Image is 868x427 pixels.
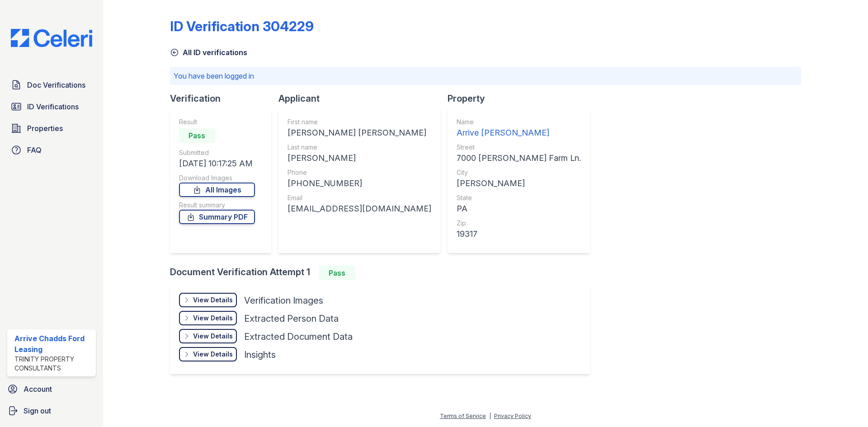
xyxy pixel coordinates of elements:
span: Properties [27,123,63,134]
a: Summary PDF [179,210,255,224]
div: Download Images [179,174,255,183]
div: [DATE] 10:17:25 AM [179,157,255,170]
div: [PERSON_NAME] [288,152,431,164]
div: 19317 [457,228,581,240]
div: Insights [244,348,276,361]
div: Submitted [179,148,255,157]
div: View Details [193,350,233,359]
div: Last name [288,143,431,152]
a: FAQ [7,141,96,159]
div: Arrive Chadds Ford Leasing [14,333,92,355]
div: [PHONE_NUMBER] [288,177,431,190]
div: [EMAIL_ADDRESS][DOMAIN_NAME] [288,202,431,215]
div: Email [288,193,431,202]
div: Pass [179,128,215,143]
div: Arrive [PERSON_NAME] [457,127,581,139]
div: Phone [288,168,431,177]
div: PA [457,202,581,215]
a: All Images [179,183,255,197]
a: All ID verifications [170,47,247,58]
p: You have been logged in [174,70,797,81]
a: Doc Verifications [7,76,96,94]
div: Verification [170,92,278,105]
span: Doc Verifications [27,80,85,90]
div: [PERSON_NAME] [457,177,581,190]
img: CE_Logo_Blue-a8612792a0a2168367f1c8372b55b34899dd931a85d93a1a3d3e32e68fde9ad4.png [4,29,99,47]
div: Zip [457,219,581,228]
span: Sign out [24,405,51,416]
a: Privacy Policy [494,413,531,419]
a: Sign out [4,402,99,420]
div: Property [448,92,597,105]
div: First name [288,117,431,127]
span: FAQ [27,145,42,155]
div: 7000 [PERSON_NAME] Farm Ln. [457,152,581,164]
div: View Details [193,296,233,305]
div: [PERSON_NAME] [PERSON_NAME] [288,127,431,139]
div: ID Verification 304229 [170,18,314,34]
div: Document Verification Attempt 1 [170,266,597,280]
div: Applicant [278,92,448,105]
div: Verification Images [244,294,323,307]
div: City [457,168,581,177]
span: Account [24,384,52,394]
div: | [489,413,491,419]
div: Street [457,143,581,152]
div: View Details [193,332,233,341]
span: ID Verifications [27,101,79,112]
div: Name [457,117,581,127]
a: Name Arrive [PERSON_NAME] [457,117,581,139]
div: Extracted Document Data [244,330,353,343]
div: Result [179,117,255,127]
a: Terms of Service [440,413,486,419]
div: Result summary [179,201,255,210]
div: Extracted Person Data [244,312,339,325]
div: Trinity Property Consultants [14,355,92,373]
div: View Details [193,314,233,323]
div: Pass [319,266,355,280]
div: State [457,193,581,202]
a: Properties [7,119,96,137]
a: ID Verifications [7,98,96,116]
a: Account [4,380,99,398]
